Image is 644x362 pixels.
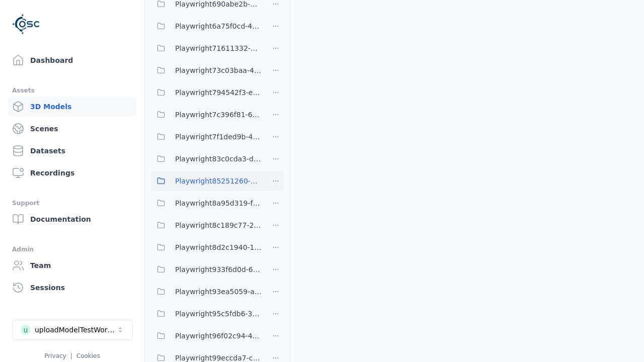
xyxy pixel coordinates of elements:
[151,259,262,280] button: Playwright933f6d0d-6e49-40e9-9474-ae274c141dee
[175,86,262,99] span: Playwright794542f3-ee5f-4c76-88d3-117b0eabea3d
[151,193,262,213] button: Playwright8a95d319-fb51-49d6-a655-cce786b7c22b
[175,64,262,76] span: Playwright73c03baa-4f0a-4657-a5d5-6f6082d1f265
[151,105,262,125] button: Playwright7c396f81-6ba8-4396-b27e-6ea7b70fd6ba
[8,255,136,276] a: Team
[151,171,262,191] button: Playwright85251260-5144-44cb-8f8b-30113b45b1a0
[8,278,136,298] a: Sessions
[8,97,136,117] a: 3D Models
[175,42,262,54] span: Playwright71611332-6176-480e-b9b7-226065231370
[151,127,262,147] button: Playwright7f1ded9b-4150-4b12-84a1-1ce16a89c857
[70,352,72,359] span: |
[8,50,136,70] a: Dashboard
[175,286,262,298] span: Playwright93ea5059-ad77-4ddd-bc1d-388bc7adc9f3
[175,153,262,165] span: Playwright83c0cda3-d087-422e-9e15-ef2634b6dd11
[151,82,262,103] button: Playwright794542f3-ee5f-4c76-88d3-117b0eabea3d
[44,352,66,359] a: Privacy
[76,352,100,359] a: Cookies
[175,131,262,143] span: Playwright7f1ded9b-4150-4b12-84a1-1ce16a89c857
[175,263,262,276] span: Playwright933f6d0d-6e49-40e9-9474-ae274c141dee
[21,325,31,335] div: u
[175,241,262,253] span: Playwright8d2c1940-120b-4efb-97d4-759d55019d5b
[175,109,262,121] span: Playwright7c396f81-6ba8-4396-b27e-6ea7b70fd6ba
[8,163,136,183] a: Recordings
[175,175,262,187] span: Playwright85251260-5144-44cb-8f8b-30113b45b1a0
[175,219,262,231] span: Playwright8c189c77-2124-48a5-8aa8-464442895baa
[8,119,136,139] a: Scenes
[175,20,262,32] span: Playwright6a75f0cd-47ca-4f0d-873f-aeb3b152b520
[151,304,262,324] button: Playwright95c5fdb6-3152-4858-b456-48f31a8a1a3d
[175,197,262,209] span: Playwright8a95d319-fb51-49d6-a655-cce786b7c22b
[151,237,262,257] button: Playwright8d2c1940-120b-4efb-97d4-759d55019d5b
[12,243,132,255] div: Admin
[12,84,132,97] div: Assets
[175,308,262,320] span: Playwright95c5fdb6-3152-4858-b456-48f31a8a1a3d
[151,215,262,235] button: Playwright8c189c77-2124-48a5-8aa8-464442895baa
[151,16,262,36] button: Playwright6a75f0cd-47ca-4f0d-873f-aeb3b152b520
[151,60,262,80] button: Playwright73c03baa-4f0a-4657-a5d5-6f6082d1f265
[35,325,116,335] div: uploadModelTestWorkspace
[151,38,262,58] button: Playwright71611332-6176-480e-b9b7-226065231370
[175,330,262,342] span: Playwright96f02c94-4b2e-4cde-b100-300118bbc37c
[151,282,262,302] button: Playwright93ea5059-ad77-4ddd-bc1d-388bc7adc9f3
[151,149,262,169] button: Playwright83c0cda3-d087-422e-9e15-ef2634b6dd11
[12,197,132,209] div: Support
[8,141,136,161] a: Datasets
[12,320,133,340] button: Select a workspace
[8,209,136,229] a: Documentation
[151,326,262,346] button: Playwright96f02c94-4b2e-4cde-b100-300118bbc37c
[12,10,40,38] img: Logo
